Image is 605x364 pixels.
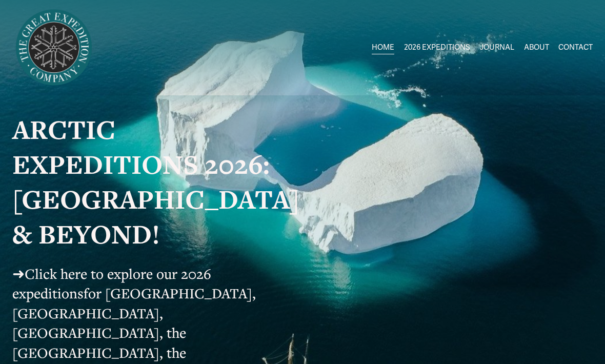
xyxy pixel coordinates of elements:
[558,40,593,55] a: CONTACT
[12,6,95,89] img: Arctic Expeditions
[404,40,470,55] a: folder dropdown
[12,264,25,283] span: ➜
[404,41,470,54] span: 2026 EXPEDITIONS
[372,40,394,55] a: HOME
[480,40,514,55] a: JOURNAL
[12,111,306,252] strong: ARCTIC EXPEDITIONS 2026: [GEOGRAPHIC_DATA] & BEYOND!
[12,264,211,303] a: Click here to explore our 2026 expeditions
[524,40,549,55] a: ABOUT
